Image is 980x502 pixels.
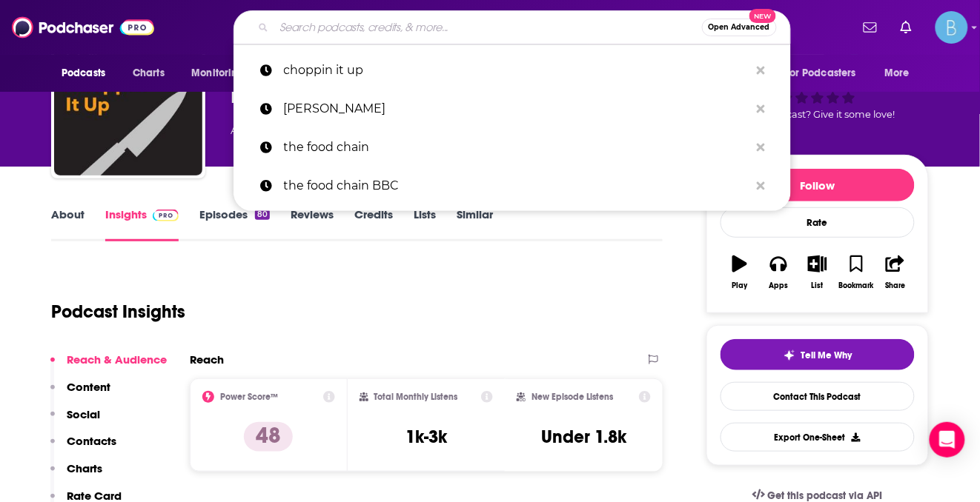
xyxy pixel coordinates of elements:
[936,11,968,44] button: Show profile menu
[284,167,749,205] p: the food chain BBC
[930,422,965,458] div: Open Intercom Messenger
[284,128,749,167] p: the food chain
[457,207,493,241] a: Similar
[220,392,278,402] h2: Power Score™
[769,281,789,290] div: Apps
[284,51,749,90] p: choppin it up
[837,246,875,299] button: Bookmark
[234,128,791,167] a: the food chain
[732,281,748,290] div: Play
[721,207,915,238] div: Rate
[721,169,915,201] button: Follow
[51,59,125,87] button: open menu
[12,13,154,41] img: Podchaser - Follow, Share and Rate Podcasts
[775,59,878,87] button: open menu
[876,246,915,299] button: Share
[133,63,165,84] span: Charts
[858,15,883,40] a: Show notifications dropdown
[105,207,179,241] a: InsightsPodchaser Pro
[181,59,263,87] button: open menu
[374,392,458,402] h2: Total Monthly Listens
[231,121,432,139] div: An podcast
[541,426,626,448] h3: Under 1.8k
[234,90,791,128] a: [PERSON_NAME]
[123,59,173,87] a: Charts
[784,349,795,361] img: tell me why sparkle
[50,380,110,407] button: Content
[153,210,179,221] img: Podchaser Pro
[721,382,915,411] a: Contact This Podcast
[721,246,759,299] button: Play
[274,16,702,39] input: Search podcasts, credits, & more...
[839,281,874,290] div: Bookmark
[50,352,167,380] button: Reach & Audience
[67,407,100,421] p: Social
[51,207,85,241] a: About
[67,352,167,367] p: Reach & Audience
[740,109,895,120] span: Good podcast? Give it some love!
[234,167,791,205] a: the food chain BBC
[759,246,798,299] button: Apps
[54,27,202,175] img: Choppin’ It Up by Bloomberg Intelligence
[785,63,856,84] span: For Podcasters
[62,63,105,84] span: Podcasts
[702,19,777,36] button: Open AdvancedNew
[50,407,100,435] button: Social
[798,246,837,299] button: List
[67,461,102,475] p: Charts
[801,349,852,361] span: Tell Me Why
[405,426,447,448] h3: 1k-3k
[768,489,883,502] span: Get this podcast via API
[234,10,791,44] div: Search podcasts, credits, & more...
[532,392,613,402] h2: New Episode Listens
[67,434,116,448] p: Contacts
[191,63,244,84] span: Monitoring
[50,434,116,461] button: Contacts
[721,339,915,370] button: tell me why sparkleTell Me Why
[244,422,293,452] p: 48
[190,352,224,367] h2: Reach
[284,90,749,128] p: HBR ideacast
[199,207,270,241] a: Episodes80
[875,59,929,87] button: open menu
[885,63,910,84] span: More
[414,207,436,241] a: Lists
[895,15,918,40] a: Show notifications dropdown
[749,9,776,23] span: New
[354,207,393,241] a: Credits
[50,461,102,489] button: Charts
[234,51,791,90] a: choppin it up
[812,281,824,290] div: List
[936,11,968,44] img: User Profile
[51,301,185,323] h1: Podcast Insights
[255,210,270,220] div: 80
[291,207,334,241] a: Reviews
[721,423,915,452] button: Export One-Sheet
[709,24,770,31] span: Open Advanced
[67,380,110,394] p: Content
[936,11,968,44] span: Logged in as BLASTmedia
[885,281,905,290] div: Share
